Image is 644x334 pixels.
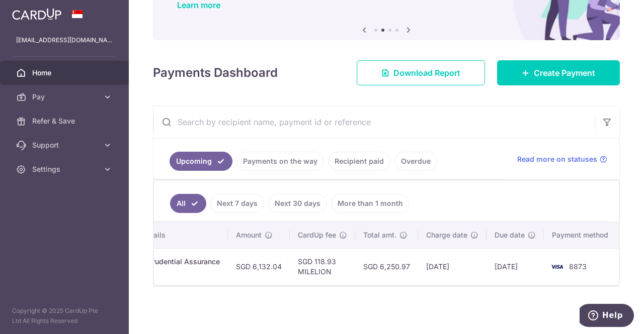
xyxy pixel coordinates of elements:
td: SGD 118.93 MILELION [290,248,355,285]
a: Payments on the way [236,152,324,171]
span: 8873 [569,262,587,271]
span: Read more on statuses [517,154,597,164]
a: All [170,194,206,213]
img: CardUp [12,8,61,20]
p: [EMAIL_ADDRESS][DOMAIN_NAME] [16,35,113,45]
a: More than 1 month [331,194,410,213]
a: Next 7 days [210,194,264,213]
td: SGD 6,250.97 [355,248,418,285]
a: Read more on statuses [517,154,607,164]
span: Pay [32,92,99,102]
td: SGD 6,132.04 [228,248,290,285]
input: Search by recipient name, payment id or reference [153,106,595,138]
span: Settings [32,164,99,174]
span: Home [32,68,99,78]
td: [DATE] [418,248,487,285]
span: Create Payment [534,67,595,79]
td: [DATE] [487,248,544,285]
th: Payment method [544,222,620,248]
th: Payment details [103,222,228,248]
span: CardUp fee [298,230,336,240]
span: Amount [236,230,262,240]
div: Insurance. Prudential Assurance [111,257,220,267]
img: Bank Card [547,261,567,273]
a: Upcoming [170,152,232,171]
a: Next 30 days [268,194,327,213]
h4: Payments Dashboard [153,64,278,82]
a: Recipient paid [328,152,390,171]
span: Refer & Save [32,116,99,126]
span: Support [32,140,99,150]
span: Due date [495,230,525,240]
span: Download Report [393,67,460,79]
a: Create Payment [497,60,620,85]
p: 82601338 [111,267,220,277]
a: Download Report [357,60,485,85]
span: Total amt. [363,230,396,240]
a: Overdue [394,152,437,171]
iframe: Opens a widget where you can find more information [580,304,634,329]
span: Charge date [426,230,467,240]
